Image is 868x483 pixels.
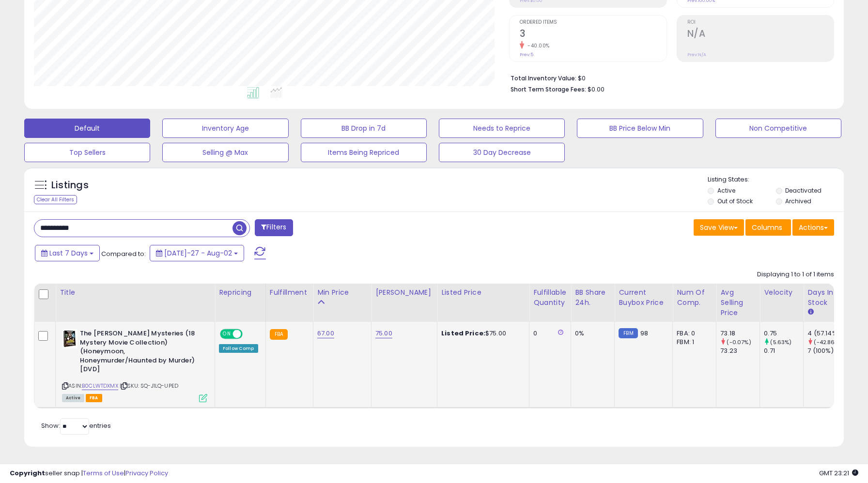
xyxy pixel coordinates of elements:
span: $0.00 [588,85,604,94]
a: Privacy Policy [125,468,168,478]
span: All listings currently available for purchase on Amazon [62,394,84,402]
div: ASIN: [62,329,207,401]
strong: Copyright [10,468,45,478]
div: Num of Comp. [677,287,712,308]
div: Avg Selling Price [720,287,756,318]
h2: 3 [520,28,666,41]
span: 98 [640,329,648,338]
button: Selling @ Max [162,143,288,162]
label: Deactivated [785,186,821,195]
button: Top Sellers [24,143,150,162]
button: 30 Day Decrease [439,143,565,162]
small: (-0.07%) [727,338,751,346]
div: Listed Price [441,287,525,298]
div: Min Price [317,287,367,298]
div: Current Buybox Price [619,287,668,308]
a: B0CLWTDXMX [82,382,118,390]
small: -40.00% [524,42,550,49]
label: Active [717,186,735,195]
button: Last 7 Days [35,245,100,261]
button: BB Drop in 7d [301,119,427,138]
a: 75.00 [375,329,392,338]
span: [DATE]-27 - Aug-02 [164,248,232,258]
b: Listed Price: [441,329,485,338]
div: 0% [575,329,607,338]
label: Archived [785,197,811,205]
button: Needs to Reprice [439,119,565,138]
small: Prev: N/A [687,52,706,58]
span: | SKU: SQ-J1LQ-UPED [120,382,178,390]
button: Non Competitive [715,119,841,138]
div: 0.71 [764,347,803,355]
span: OFF [241,330,257,338]
span: FBA [86,394,102,402]
div: Follow Comp [219,344,258,353]
button: Items Being Repriced [301,143,427,162]
button: Columns [745,219,791,236]
small: FBA [270,329,288,340]
span: Ordered Items [520,20,666,25]
div: $75.00 [441,329,522,338]
button: Default [24,119,150,138]
button: Save View [694,219,744,236]
span: Compared to: [101,249,146,258]
div: Clear All Filters [34,195,77,204]
button: BB Price Below Min [577,119,703,138]
div: 73.23 [720,347,759,355]
div: Velocity [764,287,799,298]
div: seller snap | | [10,469,168,478]
div: [PERSON_NAME] [375,287,433,298]
div: Repricing [219,287,262,298]
b: Total Inventory Value: [511,74,576,82]
div: 0 [533,329,563,338]
small: Prev: 5 [520,52,533,58]
small: FBM [619,328,637,338]
button: Inventory Age [162,119,288,138]
a: Terms of Use [83,468,124,478]
span: ROI [687,20,834,25]
div: Title [60,287,211,298]
li: $0 [511,72,827,83]
button: [DATE]-27 - Aug-02 [150,245,244,261]
p: Listing States: [708,175,844,184]
label: Out of Stock [717,197,753,205]
div: 4 (57.14%) [807,329,847,338]
div: FBA: 0 [677,329,709,338]
h5: Listings [51,179,89,192]
div: FBM: 1 [677,338,709,347]
small: (-42.86%) [814,338,841,346]
div: 73.18 [720,329,759,338]
div: Displaying 1 to 1 of 1 items [757,270,834,279]
div: 7 (100%) [807,347,847,355]
img: 41JyLI-EVXL._SL40_.jpg [62,329,77,348]
button: Actions [792,219,834,236]
b: Short Term Storage Fees: [511,85,586,93]
button: Filters [255,219,293,236]
small: Days In Stock. [807,308,813,317]
div: Fulfillment [270,287,309,298]
h2: N/A [687,28,834,41]
span: Show: entries [41,421,111,430]
span: 2025-08-10 23:21 GMT [819,468,858,478]
span: ON [221,330,233,338]
div: Fulfillable Quantity [533,287,567,308]
div: 0.75 [764,329,803,338]
a: 67.00 [317,329,334,338]
span: Columns [752,223,782,232]
b: The [PERSON_NAME] Mysteries (18 Mystery Movie Collection) (Honeymoon, Honeymurder/Haunted by Murd... [80,329,198,377]
span: Last 7 Days [49,248,88,258]
small: (5.63%) [770,338,791,346]
div: Days In Stock [807,287,843,308]
div: BB Share 24h. [575,287,610,308]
